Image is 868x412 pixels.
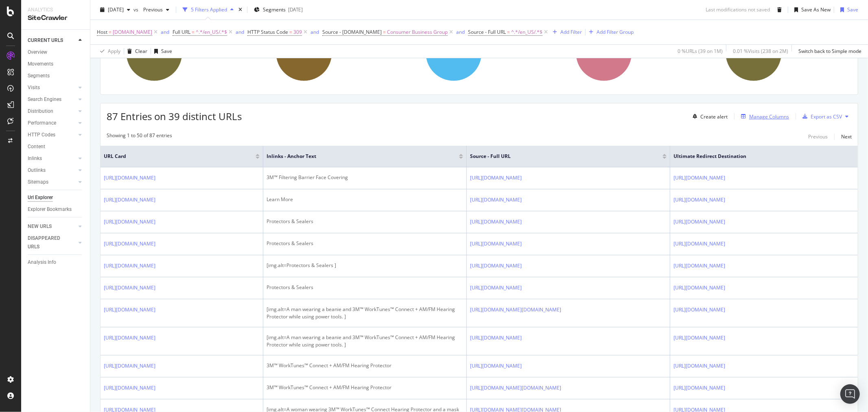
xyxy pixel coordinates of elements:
a: Performance [28,119,76,127]
span: ^.*/en_US/.*$ [196,26,227,38]
span: Source - Full URL [468,28,506,35]
span: Previous [140,6,163,13]
a: [URL][DOMAIN_NAME] [104,306,155,314]
a: Sitemaps [28,178,76,186]
a: [URL][DOMAIN_NAME] [104,196,155,204]
button: Save As New [791,3,831,16]
span: Ultimate Redirect Destination [673,153,842,160]
button: and [456,28,465,36]
a: [URL][DOMAIN_NAME] [673,196,725,204]
div: Open Intercom Messenger [840,384,860,404]
div: Analysis Info [28,258,56,267]
div: and [310,28,319,35]
a: NEW URLS [28,222,76,231]
div: and [161,28,169,35]
div: 3M™ WorkTunes™ Connect + AM/FM Hearing Protector [267,362,463,369]
div: Segments [28,72,50,80]
button: and [236,28,244,36]
div: HTTP Codes [28,131,55,139]
span: = [192,28,195,35]
a: [URL][DOMAIN_NAME] [470,196,522,204]
div: Add Filter Group [597,28,634,35]
a: [URL][DOMAIN_NAME] [104,218,155,226]
div: Save As New [801,6,831,13]
span: Source - [DOMAIN_NAME] [322,28,382,35]
a: [URL][DOMAIN_NAME] [673,262,725,270]
span: Host [97,28,107,35]
div: Create alert [700,113,728,120]
span: Consumer Business Group [387,26,448,38]
a: Segments [28,72,84,80]
button: Previous [140,3,173,16]
div: [img.alt=Protectors & Sealers ] [267,262,463,269]
span: 309 [293,26,302,38]
span: Inlinks - Anchor Text [267,153,447,160]
button: Clear [124,45,147,58]
a: Visits [28,83,76,92]
button: Segments[DATE] [251,3,306,16]
a: [URL][DOMAIN_NAME] [104,284,155,292]
div: Save [161,48,172,55]
button: [DATE] [97,3,133,16]
a: [URL][DOMAIN_NAME] [104,384,155,392]
button: Switch back to Simple mode [795,45,861,58]
a: [URL][DOMAIN_NAME] [673,240,725,248]
a: [URL][DOMAIN_NAME] [104,174,155,182]
a: Url Explorer [28,193,84,202]
div: Apply [108,48,120,55]
span: HTTP Status Code [247,28,288,35]
div: Export as CSV [811,113,842,120]
a: CURRENT URLS [28,36,76,45]
button: and [161,28,169,36]
a: [URL][DOMAIN_NAME][DOMAIN_NAME] [470,384,561,392]
div: Analytics [28,7,83,13]
button: Apply [97,45,120,58]
a: [URL][DOMAIN_NAME] [104,240,155,248]
div: Manage Columns [749,113,789,120]
div: Previous [808,133,828,140]
div: Protectors & Sealers [267,218,463,225]
a: [URL][DOMAIN_NAME] [673,218,725,226]
div: Next [841,133,852,140]
span: Full URL [173,28,190,35]
a: Explorer Bookmarks [28,205,84,214]
a: [URL][DOMAIN_NAME] [104,262,155,270]
a: [URL][DOMAIN_NAME] [673,362,725,370]
div: Visits [28,83,40,92]
div: Showing 1 to 50 of 87 entries [107,132,172,142]
div: Explorer Bookmarks [28,205,72,214]
span: vs [133,6,140,13]
span: [DOMAIN_NAME] [113,26,152,38]
button: Save [837,3,858,16]
a: DISAPPEARED URLS [28,234,76,251]
div: Search Engines [28,95,61,104]
div: 3M™ WorkTunes™ Connect + AM/FM Hearing Protector [267,384,463,391]
div: DISAPPEARED URLS [28,234,69,251]
button: Export as CSV [799,110,842,123]
div: 0.01 % Visits ( 238 on 2M ) [733,48,788,55]
div: Protectors & Sealers [267,240,463,247]
a: [URL][DOMAIN_NAME] [470,174,522,182]
span: ^.*/en_US/.*$ [511,26,542,38]
div: 0 % URLs ( 39 on 1M ) [678,48,723,55]
a: [URL][DOMAIN_NAME] [104,334,155,342]
span: 87 Entries on 39 distinct URLs [107,110,242,123]
a: [URL][DOMAIN_NAME] [470,334,522,342]
span: URL Card [104,153,254,160]
button: Add Filter [549,27,582,37]
div: [img.alt=A man wearing a beanie and 3M™ WorkTunes™ Connect + AM/FM Hearing Protector while using ... [267,334,463,348]
a: Inlinks [28,154,76,163]
span: Segments [263,6,286,13]
a: Content [28,142,84,151]
div: SiteCrawler [28,13,83,23]
div: [img.alt=A man wearing a beanie and 3M™ WorkTunes™ Connect + AM/FM Hearing Protector while using ... [267,306,463,320]
div: Sitemaps [28,178,48,186]
a: [URL][DOMAIN_NAME] [673,306,725,314]
span: = [289,28,292,35]
div: Learn More [267,196,463,203]
span: 2025 Aug. 10th [108,6,124,13]
div: Inlinks [28,154,42,163]
a: [URL][DOMAIN_NAME] [104,362,155,370]
div: and [236,28,244,35]
div: [DATE] [288,6,303,13]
